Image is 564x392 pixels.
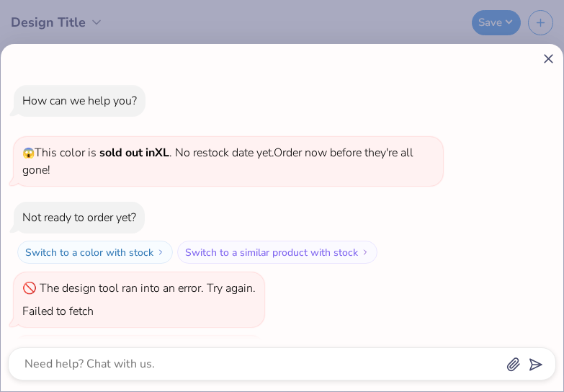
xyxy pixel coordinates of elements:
[22,93,137,109] div: How can we help you?
[40,280,256,296] div: The design tool ran into an error. Try again.
[156,248,165,257] img: Switch to a color with stock
[99,145,169,161] strong: sold out in XL
[22,210,136,226] div: Not ready to order yet?
[361,248,370,257] img: Switch to a similar product with stock
[177,241,377,264] button: Switch to a similar product with stock
[22,145,413,178] span: This color is . No restock date yet. Order now before they're all gone!
[22,146,35,160] span: 😱
[17,241,173,264] button: Switch to a color with stock
[22,303,94,319] div: Failed to fetch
